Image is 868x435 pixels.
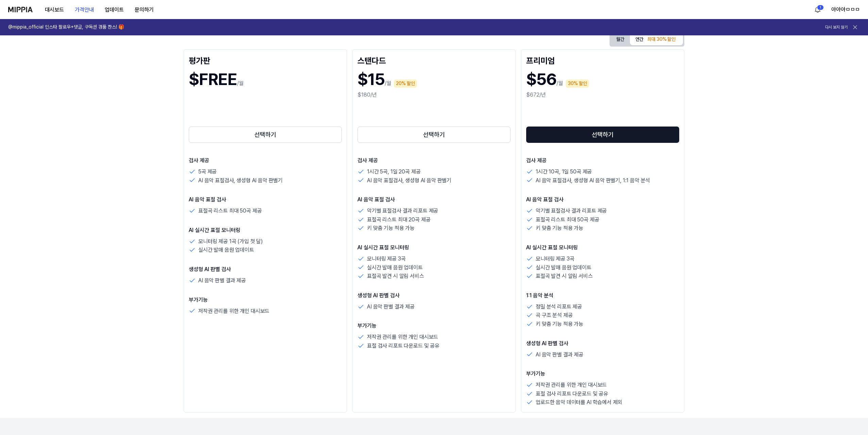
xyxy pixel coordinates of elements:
[536,167,592,176] p: 1시간 10곡, 1일 50곡 제공
[825,24,848,30] button: 다시 보지 않기
[189,265,342,273] p: 생성형 AI 판별 검사
[357,244,511,252] p: AI 실시간 표절 모니터링
[367,206,438,215] p: 악기별 표절검사 결과 리포트 제공
[357,127,511,143] button: 선택하기
[526,370,679,378] p: 부가기능
[367,215,430,224] p: 표절곡 리스트 최대 20곡 제공
[536,224,583,233] p: 키 맞춤 기능 적용 가능
[536,389,608,398] p: 표절 검사 리포트 다운로드 및 공유
[536,176,650,185] p: AI 음악 표절검사, 생성형 AI 음악 판별기, 1:1 음악 분석
[536,320,583,329] p: 키 맞춤 기능 적용 가능
[536,215,599,224] p: 표절곡 리스트 최대 50곡 제공
[8,24,124,31] h1: @mippia_official 인스타 팔로우+댓글, 구독권 경품 찬스! 🎁
[189,125,342,144] a: 선택하기
[198,167,217,176] p: 5곡 제공
[536,381,607,389] p: 저작권 관리를 위한 개인 대시보드
[367,224,415,233] p: 키 맞춤 기능 적용 가능
[526,127,679,143] button: 선택하기
[385,79,391,87] p: /월
[536,302,582,311] p: 정밀 분석 리포트 제공
[536,272,593,281] p: 표절곡 발견 시 알림 서비스
[357,291,511,300] p: 생성형 AI 판별 검사
[198,276,246,285] p: AI 음악 판별 결과 제공
[367,302,415,311] p: AI 음악 판별 결과 제공
[129,3,159,17] button: 문의하기
[831,5,860,14] button: 아아아ㅁㅁㅁ
[556,79,563,87] p: /월
[526,156,679,165] p: 검사 제공
[814,5,822,14] img: 알림
[630,33,683,45] button: 연간
[198,246,254,254] p: 실시간 발매 음원 업데이트
[367,263,423,272] p: 실시간 발매 음원 업데이트
[99,0,129,19] a: 업데이트
[536,263,591,272] p: 실시간 발매 음원 업데이트
[189,226,342,234] p: AI 실시간 표절 모니터링
[536,311,572,320] p: 곡 구조 분석 제공
[189,127,342,143] button: 선택하기
[536,206,607,215] p: 악기별 표절검사 결과 리포트 제공
[526,125,679,144] a: 선택하기
[526,196,679,204] p: AI 음악 표절 검사
[536,254,574,263] p: 모니터링 제공 3곡
[357,125,511,144] a: 선택하기
[189,54,342,65] div: 평가판
[367,272,424,281] p: 표절곡 발견 시 알림 서비스
[39,3,69,17] button: 대시보드
[357,54,511,65] div: 스탠다드
[357,91,511,99] div: $180/년
[189,68,237,91] h1: $FREE
[367,176,451,185] p: AI 음악 표절검사, 생성형 AI 음악 판별기
[812,4,823,15] button: 알림1
[526,91,679,99] div: $672/년
[237,79,244,87] p: /월
[357,156,511,165] p: 검사 제공
[69,0,99,19] a: 가격안내
[357,322,511,330] p: 부가기능
[367,341,439,350] p: 표절 검사 리포트 다운로드 및 공유
[367,167,420,176] p: 1시간 5곡, 1일 20곡 제공
[536,350,583,359] p: AI 음악 판별 결과 제공
[189,196,342,204] p: AI 음악 표절 검사
[69,3,99,17] button: 가격안내
[8,7,33,12] img: logo
[526,244,679,252] p: AI 실시간 표절 모니터링
[198,206,262,215] p: 표절곡 리스트 최대 50곡 제공
[526,339,679,348] p: 생성형 AI 판별 검사
[189,156,342,165] p: 검사 제공
[526,54,679,65] div: 프리미엄
[817,5,824,10] div: 1
[189,296,342,304] p: 부가기능
[367,254,405,263] p: 모니터링 제공 3곡
[536,398,622,407] p: 업로드한 음악 데이터를 AI 학습에서 제외
[357,196,511,204] p: AI 음악 표절 검사
[394,80,417,88] div: 20% 할인
[198,237,263,246] p: 모니터링 제공 1곡 (가입 첫 달)
[367,333,438,341] p: 저작권 관리를 위한 개인 대시보드
[526,291,679,300] p: 1:1 음악 분석
[645,35,678,44] div: 최대 30% 할인
[526,68,556,91] h1: $56
[198,176,283,185] p: AI 음악 표절검사, 생성형 AI 음악 판별기
[357,68,385,91] h1: $15
[566,80,589,88] div: 30% 할인
[198,307,269,316] p: 저작권 관리를 위한 개인 대시보드
[99,3,129,17] button: 업데이트
[611,34,630,45] button: 월간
